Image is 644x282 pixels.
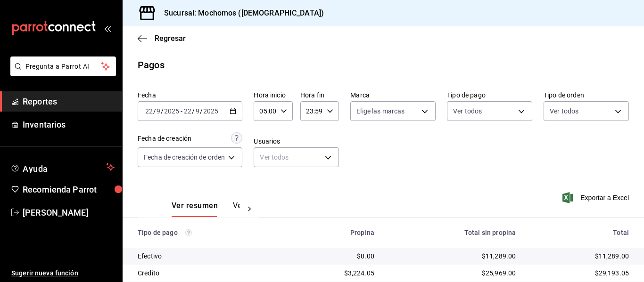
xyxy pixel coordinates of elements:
[447,92,532,98] label: Tipo de pago
[10,56,116,76] button: Pregunta a Parrot AI
[23,118,115,131] span: Inventarios
[157,8,324,19] h3: Sucursal: Mochomos ([DEMOGRAPHIC_DATA])
[293,251,374,261] div: $0.00
[138,251,278,261] div: Efectivo
[181,107,182,115] span: -
[138,34,186,43] button: Regresar
[183,107,192,115] input: --
[195,107,200,115] input: --
[254,138,339,145] label: Usuarios
[25,62,101,72] span: Pregunta a Parrot AI
[185,229,192,236] svg: Los pagos realizados con Pay y otras terminales son montos brutos.
[350,92,436,98] label: Marca
[153,107,156,115] span: /
[104,24,111,32] button: open_drawer_menu
[389,251,516,261] div: $11,289.00
[200,107,203,115] span: /
[564,192,629,203] button: Exportar a Excel
[138,92,242,98] label: Fecha
[389,268,516,278] div: $25,969.00
[531,268,629,278] div: $29,193.05
[23,161,102,173] span: Ayuda
[356,106,405,116] span: Elige las marcas
[23,95,115,108] span: Reportes
[300,92,339,98] label: Hora fin
[7,68,116,78] a: Pregunta a Parrot AI
[293,268,374,278] div: $3,224.05
[164,107,180,115] input: ----
[138,134,191,144] div: Fecha de creación
[138,58,165,72] div: Pagos
[254,92,292,98] label: Hora inicio
[550,106,578,116] span: Ver todos
[203,107,219,115] input: ----
[23,206,115,219] span: [PERSON_NAME]
[531,229,629,236] div: Total
[155,34,186,43] span: Regresar
[172,201,218,217] button: Ver resumen
[138,229,278,236] div: Tipo de pago
[531,251,629,261] div: $11,289.00
[453,106,482,116] span: Ver todos
[233,201,268,217] button: Ver pagos
[156,107,161,115] input: --
[254,147,339,167] div: Ver todos
[293,229,374,236] div: Propina
[145,107,153,115] input: --
[192,107,195,115] span: /
[23,183,115,196] span: Recomienda Parrot
[138,268,278,278] div: Credito
[172,201,240,217] div: navigation tabs
[11,268,115,278] span: Sugerir nueva función
[389,229,516,236] div: Total sin propina
[544,92,629,98] label: Tipo de orden
[144,153,225,162] span: Fecha de creación de orden
[161,107,164,115] span: /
